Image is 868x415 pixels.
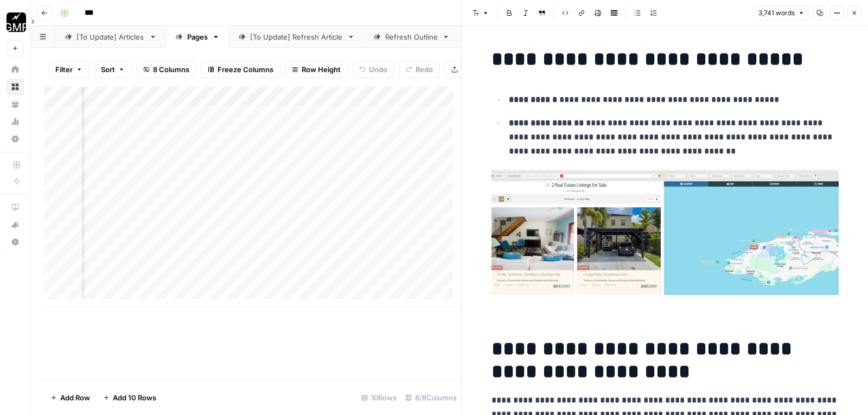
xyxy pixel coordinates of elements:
a: Usage [7,113,24,130]
a: Your Data [7,95,24,113]
button: Row Height [285,61,348,78]
button: Redo [399,61,440,78]
span: 3,741 words [758,8,795,18]
button: What's new? [7,216,24,233]
span: Row Height [302,64,341,75]
a: [To Update] Refresh Article [229,26,364,48]
span: Freeze Columns [218,64,273,75]
a: Browse [7,78,24,95]
button: Add 10 Rows [97,389,163,406]
a: Settings [7,130,24,148]
button: Sort [94,61,132,78]
a: Pages [166,26,229,48]
div: [To Update] Articles [76,31,145,42]
button: Undo [352,61,394,78]
div: 10 Rows [357,389,401,406]
button: 3,741 words [754,6,809,20]
button: Add Row [44,389,97,406]
button: Freeze Columns [201,61,280,78]
button: Help + Support [7,233,24,251]
div: 8/8 Columns [401,389,461,406]
span: 8 Columns [153,64,189,75]
button: Workspace: Growth Marketing Pro [7,9,24,36]
div: What's new? [7,216,23,233]
button: Filter [48,61,90,78]
div: [To Update] Refresh Article [250,31,343,42]
button: 8 Columns [136,61,196,78]
span: Undo [369,64,387,75]
div: Pages [187,31,208,42]
a: Home [7,61,24,78]
span: Add 10 Rows [113,392,156,403]
span: Redo [416,64,433,75]
a: [To Update] Articles [55,26,166,48]
a: Refresh Outline [364,26,459,48]
div: Refresh Outline [385,31,438,42]
img: Growth Marketing Pro Logo [7,12,26,32]
a: AirOps Academy [7,199,24,216]
span: Filter [55,64,73,75]
span: Sort [101,64,115,75]
span: Add Row [60,392,90,403]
